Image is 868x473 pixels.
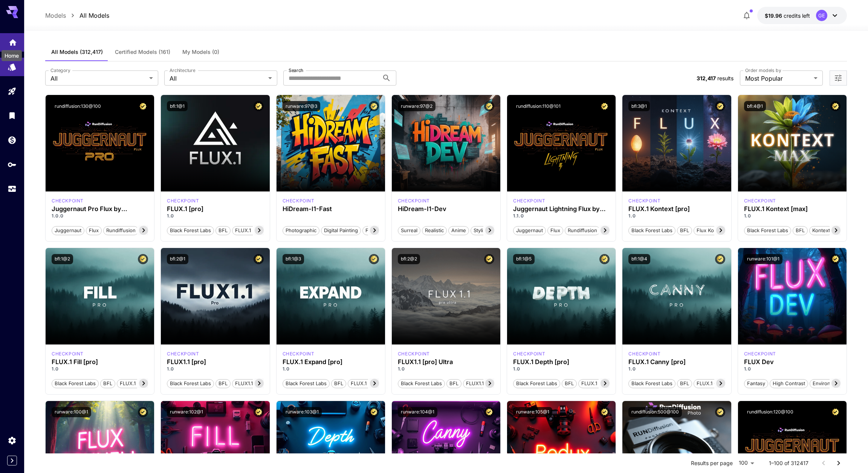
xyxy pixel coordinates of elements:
[831,456,846,471] button: Go to next page
[513,254,535,264] button: bfl:1@5
[52,407,91,417] button: runware:100@1
[167,366,263,372] p: 1.0
[629,380,675,387] span: Black Forest Labs
[744,101,766,111] button: bfl:4@1
[398,205,494,213] h3: HiDream-I1-Dev
[52,101,104,111] button: rundiffusion:130@100
[513,351,545,357] p: checkpoint
[167,197,199,204] div: fluxpro
[830,407,840,417] button: Certified Model – Vetted for best performance and includes a commercial license.
[769,459,808,467] p: 1–100 of 312417
[562,378,577,388] button: BFL
[697,75,716,81] span: 312,417
[744,254,782,264] button: runware:101@1
[254,101,264,111] button: Certified Model – Vetted for best performance and includes a commercial license.
[513,225,546,235] button: juggernaut
[52,205,148,213] div: Juggernaut Pro Flux by RunDiffusion
[744,407,796,417] button: rundiffusion:120@100
[283,366,379,372] p: 1.0
[52,254,73,264] button: bfl:1@2
[677,227,692,234] span: BFL
[170,67,195,73] label: Architecture
[52,380,98,387] span: Black Forest Labs
[215,378,231,388] button: BFL
[784,12,810,19] span: credits left
[513,101,564,111] button: rundiffusion:110@101
[629,227,675,234] span: Black Forest Labs
[770,380,808,387] span: High Contrast
[694,378,745,388] button: FLUX.1 Canny [pro]
[2,50,22,61] div: Home
[677,225,692,235] button: BFL
[7,456,17,465] button: Expand sidebar
[793,225,808,235] button: BFL
[289,67,303,73] label: Search
[283,407,322,417] button: runware:103@1
[8,436,17,445] div: Settings
[45,11,66,20] p: Models
[513,205,610,213] h3: Juggernaut Lightning Flux by RunDiffusion
[283,205,379,213] h3: HiDream-I1-Fast
[398,366,494,372] p: 1.0
[52,351,84,357] p: checkpoint
[115,49,170,55] span: Certified Models (161)
[117,378,160,388] button: FLUX.1 Fill [pro]
[694,380,745,387] span: FLUX.1 Canny [pro]
[565,227,600,234] span: rundiffusion
[744,197,776,204] p: checkpoint
[810,380,845,387] span: Environment
[138,101,148,111] button: Certified Model – Vetted for best performance and includes a commercial license.
[628,197,660,204] div: FLUX.1 Kontext [pro]
[398,197,430,204] div: HiDream Dev
[283,101,320,111] button: runware:97@3
[232,378,269,388] button: FLUX1.1 [pro]
[770,378,808,388] button: High Contrast
[691,459,733,467] p: Results per page
[398,378,445,388] button: Black Forest Labs
[513,358,610,366] h3: FLUX.1 Depth [pro]
[52,378,99,388] button: Black Forest Labs
[283,197,315,204] div: HiDream Fast
[744,213,840,219] p: 1.0
[513,213,610,219] p: 1.1.0
[677,380,692,387] span: BFL
[283,254,304,264] button: bfl:1@3
[398,225,420,235] button: Surreal
[513,197,545,204] p: checkpoint
[744,378,768,388] button: Fantasy
[283,227,319,234] span: Photographic
[8,134,17,144] div: Wallet
[45,11,109,20] nav: breadcrumb
[628,213,725,219] p: 1.0
[167,205,263,213] h3: FLUX.1 [pro]
[757,7,847,24] button: $19.9617GE
[86,225,102,235] button: flux
[398,380,445,387] span: Black Forest Labs
[138,407,148,417] button: Certified Model – Vetted for best performance and includes a commercial license.
[810,378,845,388] button: Environment
[52,213,148,219] p: 1.0.0
[810,227,833,234] span: Kontext
[283,225,319,235] button: Photographic
[167,227,214,234] span: Black Forest Labs
[628,254,650,264] button: bfl:1@4
[283,358,379,366] h3: FLUX.1 Expand [pro]
[398,101,436,111] button: runware:97@2
[628,358,725,366] div: FLUX.1 Canny [pro]
[513,380,560,387] span: Black Forest Labs
[628,351,660,357] div: fluxpro
[79,11,109,20] p: All Models
[744,351,776,357] div: FLUX.1 D
[694,227,728,234] span: Flux Kontext
[167,225,214,235] button: Black Forest Labs
[398,254,420,264] button: bfl:2@2
[50,74,146,83] span: All
[167,378,214,388] button: Black Forest Labs
[745,67,781,73] label: Order models by
[363,227,386,234] span: Fantasy
[216,380,230,387] span: BFL
[715,407,725,417] button: Certified Model – Vetted for best performance and includes a commercial license.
